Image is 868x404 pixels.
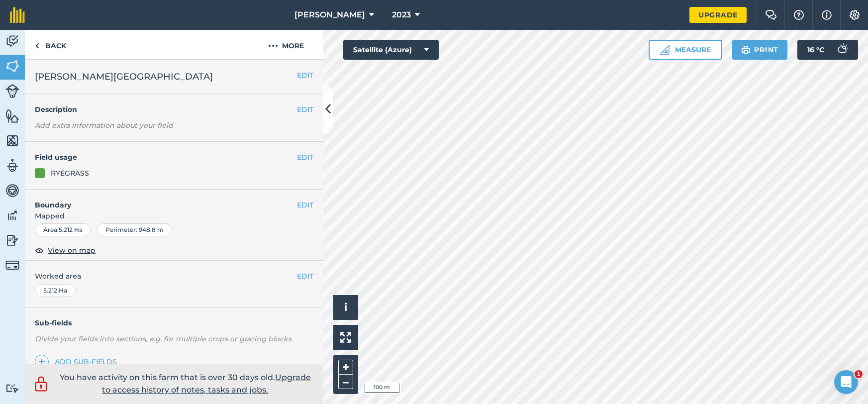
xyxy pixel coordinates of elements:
[855,370,863,378] span: 1
[297,70,313,81] button: EDIT
[5,158,19,173] img: svg+xml;base64,PD94bWwgdmVyc2lvbj0iMS4wIiBlbmNvZGluZz0idXRmLTgiPz4KPCEtLSBHZW5lcmF0b3I6IEFkb2JlIE...
[25,210,323,221] span: Mapped
[5,84,19,98] img: svg+xml;base64,PD94bWwgdmVyc2lvbj0iMS4wIiBlbmNvZGluZz0idXRmLTgiPz4KPCEtLSBHZW5lcmF0b3I6IEFkb2JlIE...
[297,104,313,115] button: EDIT
[5,108,19,123] img: svg+xml;base64,PHN2ZyB4bWxucz0iaHR0cDovL3d3dy53My5vcmcvMjAwMC9zdmciIHdpZHRoPSI1NiIgaGVpZ2h0PSI2MC...
[793,10,805,20] img: A question mark icon
[25,30,76,59] a: Back
[297,271,313,282] button: EDIT
[5,133,19,148] img: svg+xml;base64,PHN2ZyB4bWxucz0iaHR0cDovL3d3dy53My5vcmcvMjAwMC9zdmciIHdpZHRoPSI1NiIgaGVpZ2h0PSI2MC...
[741,44,751,56] img: svg+xml;base64,PHN2ZyB4bWxucz0iaHR0cDovL3d3dy53My5vcmcvMjAwMC9zdmciIHdpZHRoPSIxOSIgaGVpZ2h0PSIyNC...
[35,334,291,343] em: Divide your fields into sections, e.g. for multiple crops or grazing blocks
[35,152,297,163] h4: Field usage
[297,200,313,210] button: EDIT
[689,7,747,23] a: Upgrade
[48,245,96,256] span: View on map
[649,40,722,60] button: Measure
[38,356,45,368] img: svg+xml;base64,PHN2ZyB4bWxucz0iaHR0cDovL3d3dy53My5vcmcvMjAwMC9zdmciIHdpZHRoPSIxNCIgaGVpZ2h0PSIyNC...
[249,30,323,59] button: More
[35,244,96,256] button: View on map
[344,301,347,313] span: i
[35,244,44,256] img: svg+xml;base64,PHN2ZyB4bWxucz0iaHR0cDovL3d3dy53My5vcmcvMjAwMC9zdmciIHdpZHRoPSIxOCIgaGVpZ2h0PSIyNC...
[338,375,353,389] button: –
[268,40,278,52] img: svg+xml;base64,PHN2ZyB4bWxucz0iaHR0cDovL3d3dy53My5vcmcvMjAwMC9zdmciIHdpZHRoPSIyMCIgaGVpZ2h0PSIyNC...
[340,332,351,343] img: Four arrows, one pointing top left, one top right, one bottom right and the last bottom left
[10,7,25,23] img: fieldmargin Logo
[834,370,858,394] iframe: Intercom live chat
[51,168,89,179] div: RYEGRASS
[35,271,313,282] span: Worked area
[765,10,777,20] img: Two speech bubbles overlapping with the left bubble in the forefront
[5,208,19,223] img: svg+xml;base64,PD94bWwgdmVyc2lvbj0iMS4wIiBlbmNvZGluZz0idXRmLTgiPz4KPCEtLSBHZW5lcmF0b3I6IEFkb2JlIE...
[35,284,76,297] div: 5.212 Ha
[55,371,316,397] p: You have activity on this farm that is over 30 days old.
[35,223,91,236] div: Area : 5.212 Ha
[660,45,670,55] img: Ruler icon
[5,34,19,49] img: svg+xml;base64,PD94bWwgdmVyc2lvbj0iMS4wIiBlbmNvZGluZz0idXRmLTgiPz4KPCEtLSBHZW5lcmF0b3I6IEFkb2JlIE...
[32,375,50,393] img: svg+xml;base64,PD94bWwgdmVyc2lvbj0iMS4wIiBlbmNvZGluZz0idXRmLTgiPz4KPCEtLSBHZW5lcmF0b3I6IEFkb2JlIE...
[5,258,19,272] img: svg+xml;base64,PD94bWwgdmVyc2lvbj0iMS4wIiBlbmNvZGluZz0idXRmLTgiPz4KPCEtLSBHZW5lcmF0b3I6IEFkb2JlIE...
[35,70,213,84] span: [PERSON_NAME][GEOGRAPHIC_DATA]
[25,317,323,328] h4: Sub-fields
[35,355,121,369] a: Add sub-fields
[97,223,172,236] div: Perimeter : 948.8 m
[25,190,297,210] h4: Boundary
[297,152,313,163] button: EDIT
[343,40,439,60] button: Satellite (Azure)
[832,40,852,60] img: svg+xml;base64,PD94bWwgdmVyc2lvbj0iMS4wIiBlbmNvZGluZz0idXRmLTgiPz4KPCEtLSBHZW5lcmF0b3I6IEFkb2JlIE...
[338,360,353,375] button: +
[35,104,313,115] h4: Description
[5,233,19,248] img: svg+xml;base64,PD94bWwgdmVyc2lvbj0iMS4wIiBlbmNvZGluZz0idXRmLTgiPz4KPCEtLSBHZW5lcmF0b3I6IEFkb2JlIE...
[35,40,39,52] img: svg+xml;base64,PHN2ZyB4bWxucz0iaHR0cDovL3d3dy53My5vcmcvMjAwMC9zdmciIHdpZHRoPSI5IiBoZWlnaHQ9IjI0Ii...
[807,40,824,60] span: 16 ° C
[5,384,19,393] img: svg+xml;base64,PD94bWwgdmVyc2lvbj0iMS4wIiBlbmNvZGluZz0idXRmLTgiPz4KPCEtLSBHZW5lcmF0b3I6IEFkb2JlIE...
[5,183,19,198] img: svg+xml;base64,PD94bWwgdmVyc2lvbj0iMS4wIiBlbmNvZGluZz0idXRmLTgiPz4KPCEtLSBHZW5lcmF0b3I6IEFkb2JlIE...
[797,40,858,60] button: 16 °C
[822,9,832,21] img: svg+xml;base64,PHN2ZyB4bWxucz0iaHR0cDovL3d3dy53My5vcmcvMjAwMC9zdmciIHdpZHRoPSIxNyIgaGVpZ2h0PSIxNy...
[849,10,861,20] img: A cog icon
[35,121,173,130] em: Add extra information about your field
[732,40,788,60] button: Print
[5,59,19,74] img: svg+xml;base64,PHN2ZyB4bWxucz0iaHR0cDovL3d3dy53My5vcmcvMjAwMC9zdmciIHdpZHRoPSI1NiIgaGVpZ2h0PSI2MC...
[333,295,358,320] button: i
[294,9,365,21] span: [PERSON_NAME]
[392,9,411,21] span: 2023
